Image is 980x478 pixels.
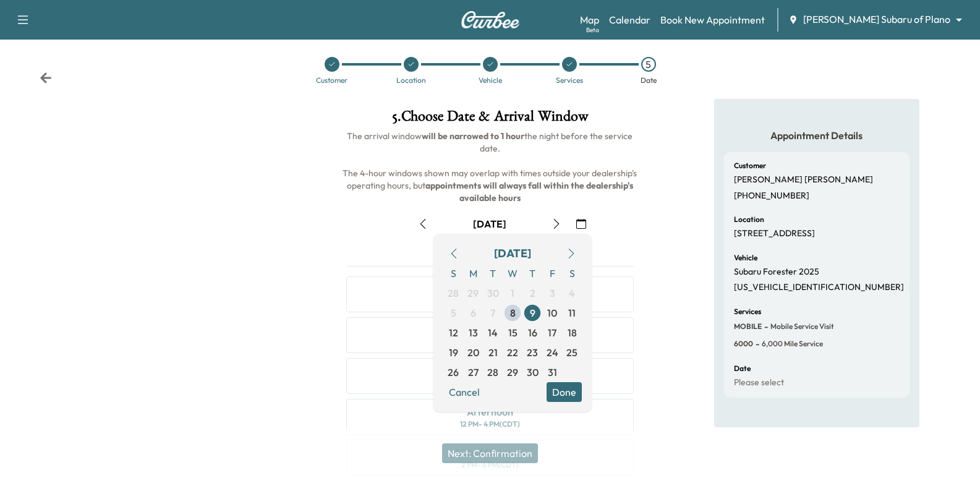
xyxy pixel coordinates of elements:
[449,325,458,340] span: 12
[443,382,485,402] button: Cancel
[734,308,761,315] h6: Services
[542,263,562,283] span: F
[508,325,518,340] span: 15
[488,345,498,360] span: 21
[510,305,516,320] span: 8
[547,382,582,402] button: Done
[443,263,463,283] span: S
[562,263,582,283] span: S
[511,286,514,301] span: 1
[548,325,556,340] span: 17
[487,365,498,380] span: 28
[336,109,643,130] h1: 5 . Choose Date & Arrival Window
[488,325,498,340] span: 14
[469,325,478,340] span: 13
[734,339,753,349] span: 6000
[762,320,768,333] span: -
[343,130,639,203] span: The arrival window the night before the service date. The 4-hour windows shown may overlap with t...
[503,263,522,283] span: W
[641,77,657,84] div: Date
[734,282,904,293] p: [US_VEHICLE_IDENTIFICATION_NUMBER]
[490,305,495,320] span: 7
[547,305,557,320] span: 10
[734,190,809,202] p: [PHONE_NUMBER]
[507,365,518,380] span: 29
[530,286,535,301] span: 2
[660,12,765,27] a: Book New Appointment
[556,77,583,84] div: Services
[530,305,535,320] span: 9
[734,254,757,262] h6: Vehicle
[568,305,576,320] span: 11
[734,377,784,388] p: Please select
[724,129,910,142] h5: Appointment Details
[461,11,520,28] img: Curbee Logo
[448,286,459,301] span: 28
[547,345,558,360] span: 24
[40,72,52,84] div: Back
[463,263,483,283] span: M
[527,345,538,360] span: 23
[522,263,542,283] span: T
[550,286,555,301] span: 3
[479,77,502,84] div: Vehicle
[641,57,656,72] div: 5
[734,322,762,331] span: MOBILE
[586,25,599,35] div: Beta
[487,286,499,301] span: 30
[759,339,823,349] span: 6,000 mile Service
[566,345,577,360] span: 25
[448,365,459,380] span: 26
[734,365,751,372] h6: Date
[467,286,479,301] span: 29
[507,345,518,360] span: 22
[569,286,575,301] span: 4
[316,77,347,84] div: Customer
[468,365,479,380] span: 27
[494,245,531,262] div: [DATE]
[580,12,599,27] a: MapBeta
[803,12,950,27] span: [PERSON_NAME] Subaru of Plano
[734,174,873,186] p: [PERSON_NAME] [PERSON_NAME]
[483,263,503,283] span: T
[734,162,766,169] h6: Customer
[467,345,479,360] span: 20
[473,217,506,231] div: [DATE]
[548,365,557,380] span: 31
[528,325,537,340] span: 16
[753,338,759,350] span: -
[451,305,456,320] span: 5
[422,130,524,142] b: will be narrowed to 1 hour
[527,365,539,380] span: 30
[449,345,458,360] span: 19
[396,77,426,84] div: Location
[425,180,635,203] b: appointments will always fall within the dealership's available hours
[471,305,476,320] span: 6
[609,12,650,27] a: Calendar
[768,322,834,331] span: Mobile Service Visit
[568,325,577,340] span: 18
[734,267,819,278] p: Subaru Forester 2025
[734,228,815,239] p: [STREET_ADDRESS]
[734,216,764,223] h6: Location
